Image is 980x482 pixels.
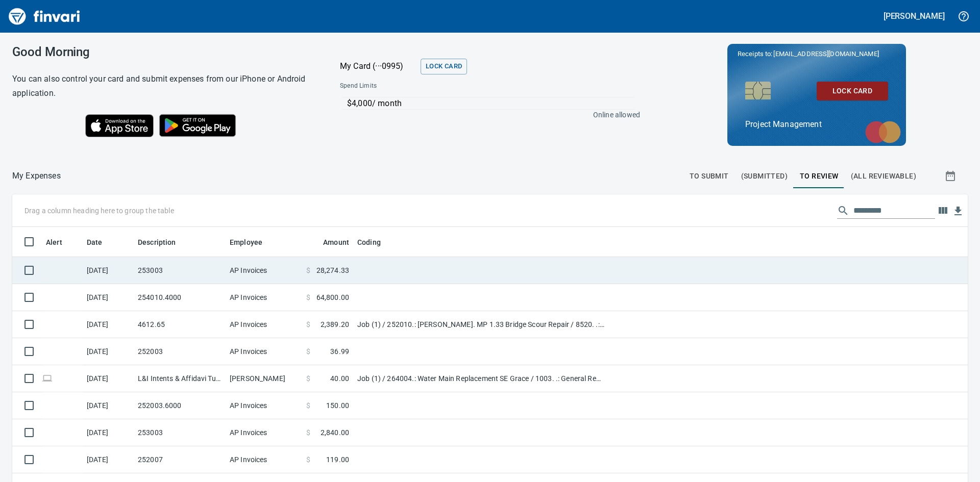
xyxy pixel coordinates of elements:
[226,419,302,446] td: AP Invoices
[134,338,226,365] td: 252003
[340,60,416,72] p: My Card (···0995)
[6,4,83,29] img: Finvari
[330,346,349,357] span: 36.99
[226,284,302,311] td: AP Invoices
[745,118,888,131] p: Project Management
[12,72,314,100] h6: You can also control your card and submit expenses from our iPhone or Android application.
[860,116,906,148] img: mastercard.svg
[332,110,640,120] p: Online allowed
[87,236,103,248] span: Date
[310,236,349,248] span: Amount
[772,49,879,59] span: [EMAIL_ADDRESS][DOMAIN_NAME]
[230,236,276,248] span: Employee
[226,257,302,284] td: AP Invoices
[340,81,507,91] span: Spend Limits
[226,365,302,392] td: [PERSON_NAME]
[306,346,310,357] span: $
[138,236,189,248] span: Description
[330,373,349,384] span: 40.00
[83,446,134,473] td: [DATE]
[83,311,134,338] td: [DATE]
[357,236,394,248] span: Coding
[306,292,310,302] span: $
[138,236,176,248] span: Description
[83,365,134,392] td: [DATE]
[321,319,349,329] span: 2,389.20
[83,392,134,419] td: [DATE]
[24,206,174,216] p: Drag a column heading here to group the table
[817,82,888,100] button: Lock Card
[353,311,608,338] td: Job (1) / 252010.: [PERSON_NAME]. MP 1.33 Bridge Scour Repair / 8520. .: Pumping Stream Diversion...
[323,236,349,248] span: Amount
[83,419,134,446] td: [DATE]
[741,170,788,183] span: (Submitted)
[12,170,61,182] p: My Expenses
[87,236,116,248] span: Date
[42,375,53,382] span: Online transaction
[230,236,262,248] span: Employee
[46,236,76,248] span: Alert
[46,236,62,248] span: Alert
[134,284,226,311] td: 254010.4000
[353,365,608,392] td: Job (1) / 264004.: Water Main Replacement SE Grace / 1003. .: General Requirements / 5: Other
[935,164,968,188] button: Show transactions within a particular date range
[134,392,226,419] td: 252003.6000
[738,49,896,59] p: Receipts to:
[85,114,154,137] img: Download on the App Store
[347,97,635,110] p: $4,000 / month
[316,292,349,302] span: 64,800.00
[851,170,916,183] span: (All Reviewable)
[306,427,310,438] span: $
[134,311,226,338] td: 4612.65
[306,400,310,411] span: $
[884,11,945,21] h5: [PERSON_NAME]
[226,392,302,419] td: AP Invoices
[306,319,310,329] span: $
[935,203,950,218] button: Choose columns to display
[306,265,310,275] span: $
[321,427,349,438] span: 2,840.00
[83,284,134,311] td: [DATE]
[226,311,302,338] td: AP Invoices
[226,446,302,473] td: AP Invoices
[226,338,302,365] td: AP Invoices
[12,45,314,59] h3: Good Morning
[426,61,462,72] span: Lock Card
[12,170,61,182] nav: breadcrumb
[134,365,226,392] td: L&I Intents & Affidavi Tumwater [GEOGRAPHIC_DATA]
[306,454,310,465] span: $
[83,257,134,284] td: [DATE]
[950,204,966,219] button: Download Table
[326,400,349,411] span: 150.00
[306,373,310,384] span: $
[800,170,839,183] span: To Review
[83,338,134,365] td: [DATE]
[316,265,349,275] span: 28,274.33
[134,419,226,446] td: 253003
[881,8,947,24] button: [PERSON_NAME]
[690,170,729,183] span: To Submit
[134,257,226,284] td: 253003
[421,59,467,74] button: Lock Card
[134,446,226,473] td: 252007
[825,85,880,97] span: Lock Card
[357,236,381,248] span: Coding
[326,454,349,465] span: 119.00
[154,109,241,142] img: Get it on Google Play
